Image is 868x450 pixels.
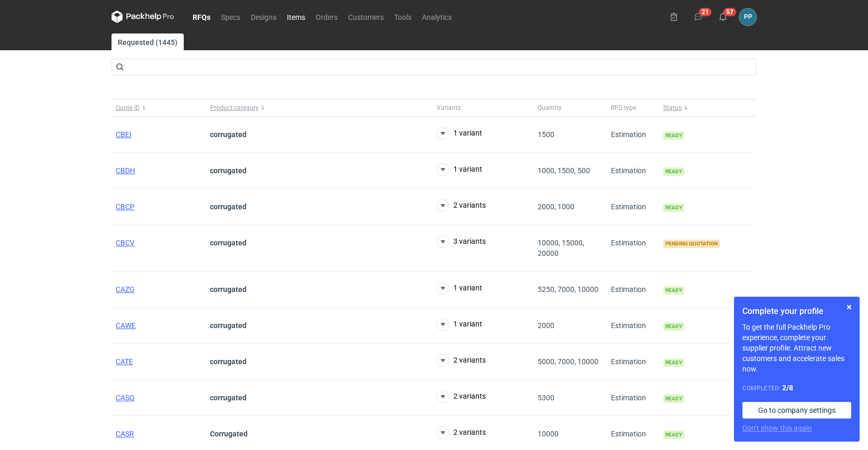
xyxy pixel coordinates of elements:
[607,225,659,272] div: Estimation
[663,322,684,331] span: Ready
[210,130,247,139] strong: corrugated
[538,321,554,330] span: 2000
[210,285,247,294] strong: corrugated
[437,104,461,112] span: Variants
[210,393,247,402] strong: corrugated
[538,285,598,294] span: 5250, 7000, 10000
[659,99,753,116] button: Status
[538,203,574,211] span: 2000, 1000
[663,395,684,403] span: Ready
[843,301,855,313] button: Skip for now
[437,426,486,439] button: 2 variants
[437,318,482,331] button: 1 variant
[116,130,131,139] a: CBEI
[112,99,206,116] button: Quote ID
[210,430,248,438] strong: Corrugated
[210,104,259,112] span: Product category
[246,10,282,23] a: Designs
[739,8,756,26] button: PP
[210,357,247,366] strong: corrugated
[663,286,684,295] span: Ready
[607,272,659,308] div: Estimation
[112,10,174,23] svg: Packhelp Pro
[782,384,793,392] strong: 2 / 8
[538,393,554,402] span: 5300
[607,380,659,416] div: Estimation
[116,166,135,175] a: CBDH
[437,282,482,295] button: 1 variant
[112,33,184,50] a: Requested (1445)
[607,153,659,189] div: Estimation
[437,127,482,140] button: 1 variant
[663,431,684,439] span: Ready
[607,117,659,153] div: Estimation
[538,239,584,257] span: 10000, 15000, 20000
[538,104,562,112] span: Quantity
[282,10,310,23] a: Items
[607,344,659,380] div: Estimation
[417,10,457,23] a: Analytics
[343,10,389,23] a: Customers
[210,203,247,211] strong: corrugated
[116,321,136,330] a: CAWE
[742,322,851,374] p: To get the full Packhelp Pro experience, complete your supplier profile. Attract new customers an...
[742,383,851,393] div: Completed:
[116,357,133,366] a: CATE
[742,402,851,419] a: Go to company settings
[742,305,851,318] h1: Complete your profile
[611,104,636,112] span: RFQ type
[216,10,246,23] a: Specs
[663,240,720,248] span: Pending quotation
[206,99,432,116] button: Product category
[663,204,684,212] span: Ready
[663,167,684,176] span: Ready
[210,239,247,247] strong: corrugated
[389,10,417,23] a: Tools
[210,166,247,175] strong: corrugated
[607,189,659,225] div: Estimation
[715,8,731,25] button: 57
[116,239,135,247] a: CBCV
[437,390,486,403] button: 2 variants
[742,423,812,433] button: Don’t show this again
[663,358,684,367] span: Ready
[663,104,682,112] span: Status
[310,10,343,23] a: Orders
[437,235,486,248] button: 3 variants
[116,285,135,294] a: CAZG
[437,199,486,212] button: 2 variants
[210,321,247,330] strong: corrugated
[739,8,756,26] div: Paweł Puch
[538,357,598,366] span: 5000, 7000, 10000
[538,166,590,175] span: 1000, 1500, 500
[116,393,135,402] a: CASQ
[538,430,559,438] span: 10000
[538,130,554,139] span: 1500
[663,131,684,140] span: Ready
[437,354,486,367] button: 2 variants
[690,8,707,25] button: 21
[116,104,140,112] span: Quote ID
[437,163,482,176] button: 1 variant
[116,430,134,438] a: CASR
[187,10,216,23] a: RFQs
[607,308,659,344] div: Estimation
[116,203,135,211] a: CBCP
